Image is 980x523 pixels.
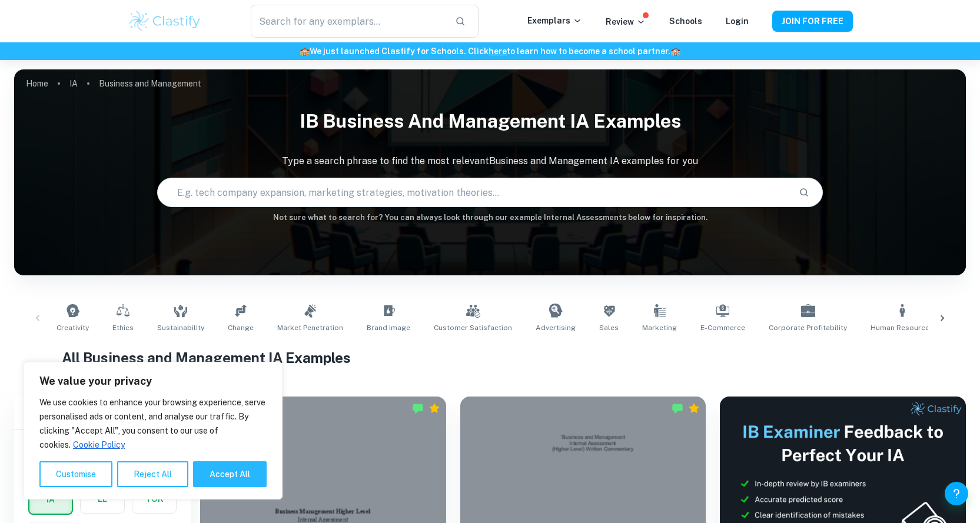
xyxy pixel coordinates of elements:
span: Customer Satisfaction [434,322,512,333]
span: Corporate Profitability [769,322,847,333]
span: Marketing [642,322,677,333]
p: Exemplars [527,14,582,27]
button: Search [794,182,814,202]
div: We value your privacy [24,362,283,499]
button: Customise [39,461,112,487]
a: Schools [669,16,702,26]
a: Home [26,75,48,92]
span: Ethics [112,322,134,333]
span: Sustainability [157,322,204,333]
button: Reject All [117,461,188,487]
span: Sales [599,322,619,333]
a: Login [726,16,749,26]
img: Clastify logo [128,9,202,33]
span: Human Resources [871,322,934,333]
input: E.g. tech company expansion, marketing strategies, motivation theories... [158,176,790,209]
h6: Not sure what to search for? You can always look through our example Internal Assessments below f... [14,212,966,224]
span: E-commerce [700,322,745,333]
input: Search for any exemplars... [251,5,445,38]
p: Review [606,15,646,28]
p: Business and Management [99,77,201,90]
button: JOIN FOR FREE [772,11,853,32]
span: Brand Image [367,322,410,333]
p: We use cookies to enhance your browsing experience, serve personalised ads or content, and analys... [39,395,267,452]
div: Premium [688,402,700,414]
img: Marked [672,402,683,414]
span: Change [228,322,254,333]
span: Advertising [536,322,576,333]
span: 🏫 [300,46,310,56]
h6: We just launched Clastify for Schools. Click to learn how to become a school partner. [2,45,978,58]
h1: All Business and Management IA Examples [62,347,918,368]
div: Premium [428,402,440,414]
img: Marked [412,402,424,414]
a: IA [69,75,78,92]
button: IA [29,485,72,514]
button: Help and Feedback [945,482,968,505]
span: Market Penetration [277,322,343,333]
span: 🏫 [670,46,680,56]
h6: Filter exemplars [14,397,191,429]
p: Type a search phrase to find the most relevant Business and Management IA examples for you [14,154,966,168]
p: We value your privacy [39,374,267,388]
a: here [489,46,507,56]
span: Creativity [57,322,89,333]
h1: IB Business and Management IA examples [14,102,966,140]
a: Cookie Policy [72,439,125,450]
button: Accept All [193,461,267,487]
